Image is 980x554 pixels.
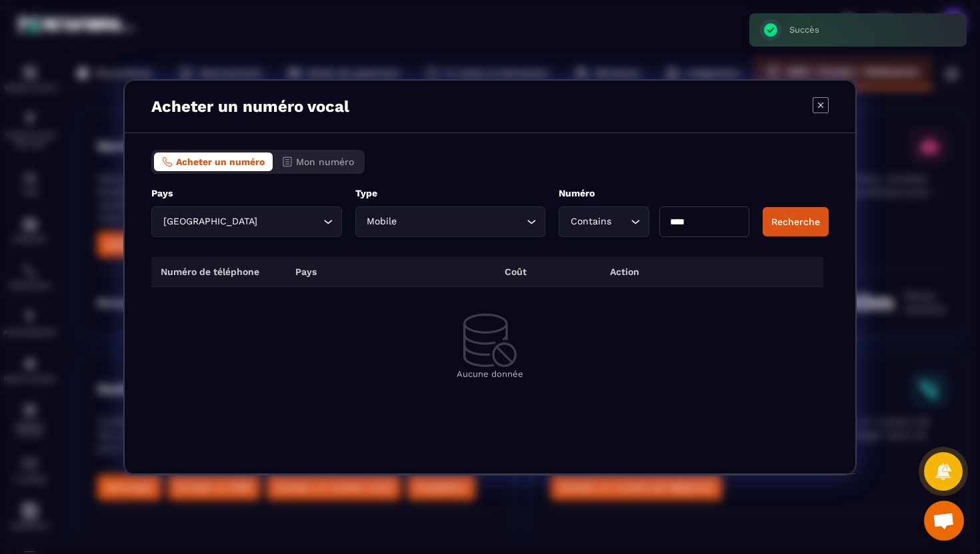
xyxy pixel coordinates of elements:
p: Type [355,187,546,200]
p: Aucune donnée [178,369,802,379]
button: Acheter un numéro [154,152,273,171]
th: Pays [286,257,391,287]
span: Mobile [364,214,400,229]
span: Mon numéro [296,156,354,167]
p: Acheter un numéro vocal [151,97,349,116]
button: Mon numéro [274,152,362,171]
div: Ouvrir le chat [924,501,964,541]
button: Recherche [763,207,829,236]
input: Search for option [260,214,320,229]
p: Numéro [559,187,749,200]
span: Contains [567,214,614,229]
span: Acheter un numéro [176,156,265,167]
input: Search for option [400,214,524,229]
div: Search for option [559,206,649,237]
span: [GEOGRAPHIC_DATA] [160,214,260,229]
p: Pays [151,187,342,200]
th: Coût [495,257,600,287]
th: Action [601,257,823,287]
div: Search for option [355,206,546,237]
th: Numéro de téléphone [151,257,286,287]
div: Search for option [151,206,342,237]
input: Search for option [614,214,627,229]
